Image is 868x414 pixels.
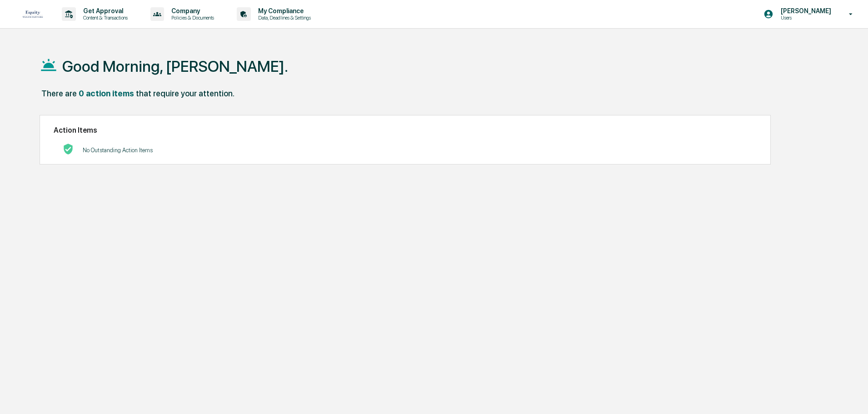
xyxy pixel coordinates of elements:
p: Data, Deadlines & Settings [251,15,315,21]
div: 0 action items [79,89,134,98]
div: that require your attention. [136,89,234,98]
h1: Good Morning, [PERSON_NAME]. [62,57,288,75]
p: No Outstanding Action Items [83,147,153,154]
p: [PERSON_NAME] [773,7,836,15]
h2: Action Items [54,126,757,135]
img: logo [22,9,44,20]
p: My Compliance [251,7,315,15]
p: Content & Transactions [76,15,132,21]
p: Users [773,15,836,21]
p: Get Approval [76,7,132,15]
div: There are [41,89,77,98]
p: Policies & Documents [164,15,219,21]
p: Company [164,7,219,15]
img: No Actions logo [63,144,74,155]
